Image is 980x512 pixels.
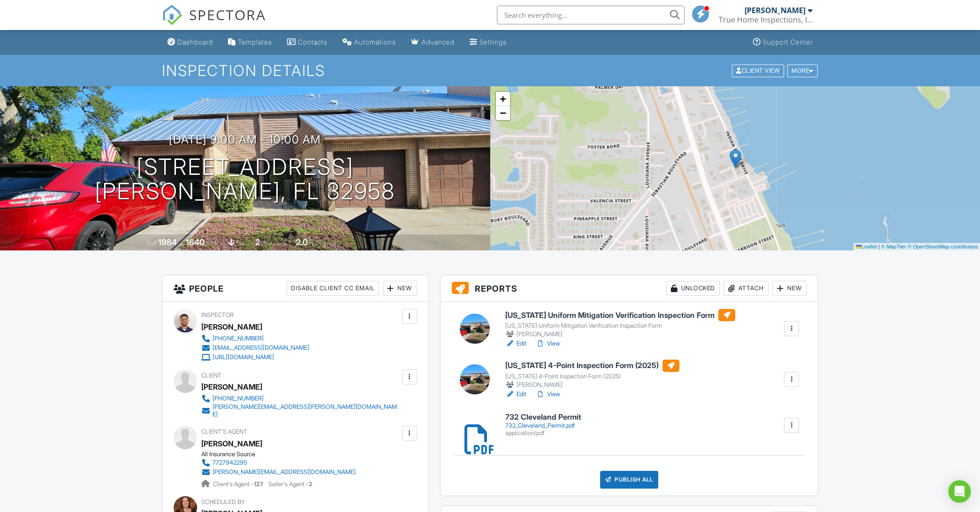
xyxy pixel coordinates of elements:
input: Search everything... [497,6,684,24]
span: Built [146,240,157,247]
div: Dashboard [177,38,213,46]
div: Templates [238,38,272,46]
div: 2.0 [296,237,308,247]
span: Client [201,372,221,379]
a: Contacts [283,34,331,51]
div: Disable Client CC Email [287,281,379,296]
span: | [878,244,880,249]
a: [PHONE_NUMBER] [201,394,400,403]
a: Automations (Basic) [339,34,400,51]
div: 1984 [158,237,177,247]
h6: 732 Cleveland Permit [505,413,581,422]
div: Publish All [600,471,659,489]
a: [US_STATE] Uniform Mitigation Verification Inspection Form [US_STATE] Uniform Mitigation Verifica... [505,309,735,339]
div: Support Center [763,38,813,46]
strong: 2 [309,481,312,488]
a: Advanced [407,34,458,51]
div: Contacts [298,38,327,46]
h1: [STREET_ADDRESS] [PERSON_NAME], FL 32958 [95,155,395,204]
h3: People [162,275,428,302]
div: Automations [354,38,396,46]
a: [US_STATE] 4-Point Inspection Form (2025) [US_STATE] 4-Point Inspection Form (2025) [PERSON_NAME] [505,360,679,390]
a: [PERSON_NAME][EMAIL_ADDRESS][PERSON_NAME][DOMAIN_NAME] [201,403,400,418]
div: 2 [255,237,260,247]
a: View [536,390,560,399]
div: [URL][DOMAIN_NAME] [213,354,274,361]
a: Edit [505,390,526,399]
div: New [772,281,806,296]
div: Unlocked [666,281,720,296]
div: application/pdf [505,429,581,437]
a: Templates [224,34,276,51]
span: + [500,93,506,105]
div: True Home Inspections, Inc [719,15,813,24]
div: Advanced [422,38,455,46]
a: [URL][DOMAIN_NAME] [201,353,309,362]
span: bathrooms [309,240,336,247]
a: © OpenStreetMap contributors [908,244,978,249]
a: [PHONE_NUMBER] [201,334,309,343]
span: Seller's Agent - [268,481,312,488]
span: sq. ft. [206,240,219,247]
div: [PERSON_NAME] [505,380,679,390]
div: Attach [723,281,768,296]
div: 1640 [186,237,205,247]
a: [EMAIL_ADDRESS][DOMAIN_NAME] [201,343,309,353]
div: [PERSON_NAME][EMAIL_ADDRESS][DOMAIN_NAME] [213,468,356,476]
a: SPECTORA [162,13,266,32]
a: © MapTiler [881,244,906,249]
span: SPECTORA [189,5,266,24]
div: 7727942295 [213,459,247,467]
div: [PERSON_NAME] [201,320,262,334]
a: Settings [466,34,510,51]
div: [PHONE_NUMBER] [213,395,264,402]
h3: [DATE] 9:00 am - 10:00 am [169,133,321,146]
a: Support Center [749,34,817,51]
a: 732 Cleveland Permit 732_Cleveland_Permit.pdf application/pdf [505,413,581,437]
a: View [536,339,560,348]
a: Edit [505,339,526,348]
div: [PERSON_NAME] [744,6,805,15]
a: 7727942295 [201,458,356,467]
h6: [US_STATE] 4-Point Inspection Form (2025) [505,360,679,372]
a: Zoom out [496,106,510,120]
div: [US_STATE] 4-Point Inspection Form (2025) [505,373,679,380]
div: 732_Cleveland_Permit.pdf [505,422,581,429]
span: Scheduled By [201,498,245,505]
div: [US_STATE] Uniform Mitigation Verification Inspection Form [505,322,735,330]
h3: Reports [441,275,818,302]
span: Inspector [201,311,234,318]
a: [PERSON_NAME][EMAIL_ADDRESS][DOMAIN_NAME] [201,467,356,477]
span: − [500,107,506,119]
div: Client View [732,64,784,77]
strong: 127 [254,481,263,488]
div: [PERSON_NAME] [201,437,262,451]
div: [PERSON_NAME] [201,380,262,394]
div: New [383,281,417,296]
a: Leaflet [856,244,877,249]
span: Client's Agent [201,428,247,435]
a: Client View [731,67,786,74]
span: bedrooms [261,240,287,247]
a: Zoom in [496,92,510,106]
div: [PERSON_NAME][EMAIL_ADDRESS][PERSON_NAME][DOMAIN_NAME] [213,403,400,418]
div: [EMAIL_ADDRESS][DOMAIN_NAME] [213,344,309,352]
span: Client's Agent - [213,481,265,488]
div: Settings [479,38,507,46]
img: Marker [729,149,741,168]
div: All Insurance Source [201,451,363,458]
img: The Best Home Inspection Software - Spectora [162,5,182,25]
span: slab [236,240,246,247]
div: [PHONE_NUMBER] [213,335,264,342]
div: More [787,64,818,77]
div: Open Intercom Messenger [948,480,971,503]
h6: [US_STATE] Uniform Mitigation Verification Inspection Form [505,309,735,321]
a: Dashboard [164,34,217,51]
div: [PERSON_NAME] [505,330,735,339]
h1: Inspection Details [162,62,819,79]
